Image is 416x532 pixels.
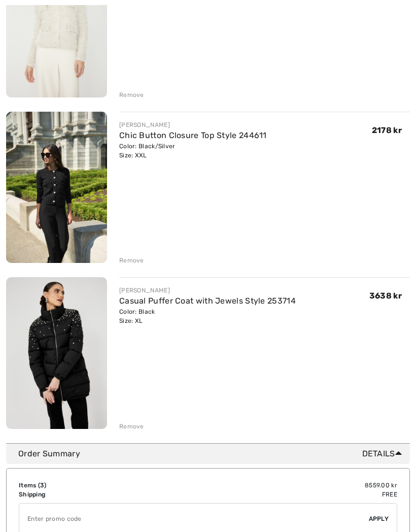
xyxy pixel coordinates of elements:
td: Free [160,490,397,500]
td: Shipping [19,490,160,500]
td: 8559.00 kr [160,481,397,490]
span: 3 [40,482,44,489]
div: Remove [119,256,144,265]
div: Color: Black/Silver Size: XXL [119,142,267,160]
div: [PERSON_NAME] [119,121,267,130]
div: Order Summary [18,448,406,460]
span: 2178 kr [372,126,402,136]
span: Apply [369,515,389,524]
span: Details [362,448,406,460]
img: Casual Puffer Coat with Jewels Style 253714 [6,278,107,429]
div: Remove [119,422,144,431]
a: Chic Button Closure Top Style 244611 [119,131,267,141]
div: Remove [119,91,144,100]
td: Items ( ) [19,481,160,490]
div: Color: Black Size: XL [119,308,296,326]
img: Chic Button Closure Top Style 244611 [6,112,107,264]
div: [PERSON_NAME] [119,286,296,295]
span: 3638 kr [369,291,402,301]
a: Casual Puffer Coat with Jewels Style 253714 [119,296,296,306]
